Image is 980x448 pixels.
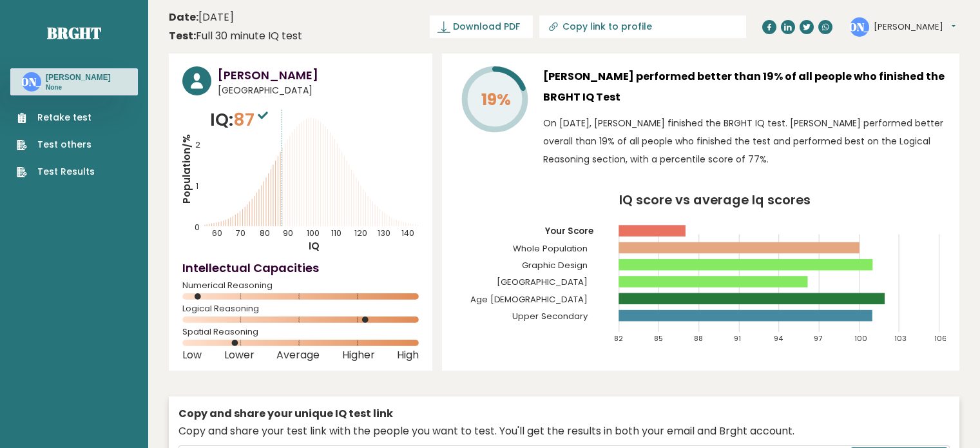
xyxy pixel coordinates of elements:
[497,277,588,289] tspan: [GEOGRAPHIC_DATA]
[260,228,270,239] tspan: 80
[182,259,419,277] h4: Intellectual Capacities
[233,108,271,131] span: 87
[196,180,198,191] tspan: 1
[213,228,223,239] tspan: 60
[654,333,663,344] tspan: 85
[935,333,948,344] tspan: 106
[774,333,784,344] tspan: 94
[895,333,907,344] tspan: 103
[169,10,198,24] b: Date:
[814,333,823,344] tspan: 97
[182,353,202,358] span: Low
[17,111,95,124] a: Retake test
[614,333,623,344] tspan: 82
[430,15,533,38] a: Download PDF
[17,165,95,179] a: Test Results
[46,83,111,92] p: None
[224,353,255,358] span: Lower
[735,333,742,344] tspan: 91
[514,242,588,255] tspan: Whole Population
[46,72,111,83] h3: [PERSON_NAME]
[309,239,320,253] tspan: IQ
[523,259,588,271] tspan: Graphic Design
[182,306,419,311] span: Logical Reasoning
[182,283,419,288] span: Numerical Reasoning
[816,19,903,34] text: [PERSON_NAME]
[397,353,419,358] span: High
[210,107,271,133] p: IQ:
[354,228,367,239] tspan: 120
[470,293,588,306] tspan: Age [DEMOGRAPHIC_DATA]
[47,23,101,43] a: Brght
[178,424,950,439] div: Copy and share your test link with the people you want to test. You'll get the results in both yo...
[236,228,245,239] tspan: 70
[854,333,867,344] tspan: 100
[543,66,946,108] h3: [PERSON_NAME] performed better than 19% of all people who finished the BRGHT IQ Test
[178,406,950,422] div: Copy and share your unique IQ test link
[169,28,302,44] div: Full 30 minute IQ test
[331,228,341,239] tspan: 110
[342,353,375,358] span: Higher
[695,333,704,344] tspan: 88
[307,228,320,239] tspan: 100
[874,21,956,34] button: [PERSON_NAME]
[543,114,946,168] p: On [DATE], [PERSON_NAME] finished the BRGHT IQ test. [PERSON_NAME] performed better overall than ...
[276,353,320,358] span: Average
[17,138,95,151] a: Test others
[283,228,293,239] tspan: 90
[453,20,520,34] span: Download PDF
[169,28,196,43] b: Test:
[169,10,234,25] time: [DATE]
[481,88,511,111] tspan: 19%
[218,84,419,97] span: [GEOGRAPHIC_DATA]
[218,66,419,84] h3: [PERSON_NAME]
[378,228,390,239] tspan: 130
[401,228,414,239] tspan: 140
[195,139,200,150] tspan: 2
[180,134,193,204] tspan: Population/%
[182,329,419,335] span: Spatial Reasoning
[620,191,811,209] tspan: IQ score vs average Iq scores
[513,310,589,322] tspan: Upper Secondary
[545,226,594,238] tspan: Your Score
[195,222,200,233] tspan: 0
